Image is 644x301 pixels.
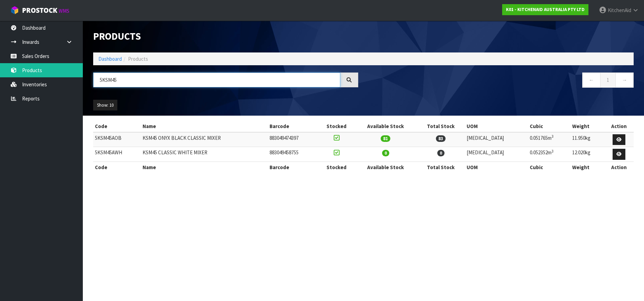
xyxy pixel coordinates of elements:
[93,72,340,87] input: Search products
[570,132,604,147] td: 11.950kg
[465,121,528,132] th: UOM
[354,162,417,173] th: Available Stock
[436,135,446,142] span: 83
[465,147,528,162] td: [MEDICAL_DATA]
[437,150,445,156] span: 0
[570,147,604,162] td: 12.020kg
[93,147,141,162] td: 5KSM45AWH
[93,31,358,42] h1: Products
[354,121,417,132] th: Available Stock
[506,7,585,12] strong: K01 - KITCHENAID AUSTRALIA PTY LTD
[268,132,318,147] td: 883049474397
[552,149,554,154] sup: 3
[318,121,355,132] th: Stocked
[417,162,465,173] th: Total Stock
[318,162,355,173] th: Stocked
[604,162,634,173] th: Action
[528,132,570,147] td: 0.051765m
[570,121,604,132] th: Weight
[22,6,57,15] span: ProStock
[141,162,268,173] th: Name
[141,132,268,147] td: KSM45 ONYX BLACK CLASSIC MIXER
[93,162,141,173] th: Code
[465,132,528,147] td: [MEDICAL_DATA]
[369,72,634,89] nav: Page navigation
[93,132,141,147] td: 5KSM45AOB
[600,72,616,87] a: 1
[10,6,19,14] img: cube-alt.png
[59,8,69,14] small: WMS
[141,147,268,162] td: KSM45 CLASSIC WHITE MIXER
[268,162,318,173] th: Barcode
[417,121,465,132] th: Total Stock
[98,56,122,62] a: Dashboard
[141,121,268,132] th: Name
[604,121,634,132] th: Action
[528,162,570,173] th: Cubic
[582,72,601,87] a: ←
[268,121,318,132] th: Barcode
[268,147,318,162] td: 883049458755
[93,121,141,132] th: Code
[128,56,148,62] span: Products
[552,134,554,139] sup: 3
[528,121,570,132] th: Cubic
[570,162,604,173] th: Weight
[528,147,570,162] td: 0.052352m
[93,100,117,111] button: Show: 10
[615,72,634,87] a: →
[608,7,631,13] span: KitchenAid
[382,150,389,156] span: 0
[381,135,390,142] span: 81
[465,162,528,173] th: UOM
